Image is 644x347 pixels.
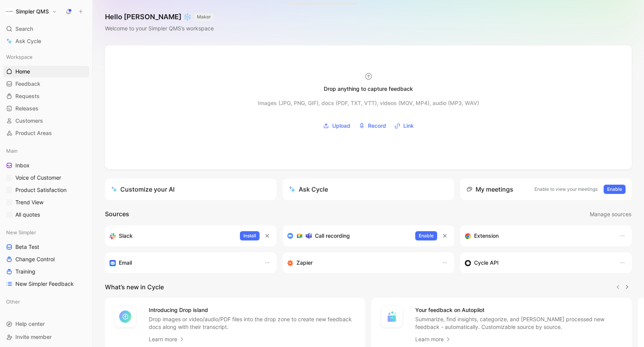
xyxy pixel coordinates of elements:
[15,24,33,33] span: Search
[149,305,356,315] h4: Introducing Drop island
[392,120,416,132] button: Link
[243,232,256,240] span: Install
[289,185,328,194] div: Ask Cycle
[3,103,89,114] a: Releases
[356,120,389,132] button: Record
[607,185,622,193] span: Enable
[15,162,30,169] span: Inbox
[105,209,129,219] h2: Sources
[6,298,20,305] span: Other
[466,185,513,194] div: My meetings
[415,231,437,240] button: Enable
[320,120,353,132] button: Upload
[465,258,612,267] div: Sync customers & send feedback from custom sources. Get inspired by our favorite use case
[474,231,499,240] h3: Extension
[589,209,632,219] button: Manage sources
[15,129,52,137] span: Product Areas
[3,66,89,77] a: Home
[240,231,260,240] button: Install
[15,92,40,100] span: Requests
[3,184,89,196] a: Product Satisfaction
[3,266,89,277] a: Training
[3,90,89,102] a: Requests
[3,331,89,343] div: Invite member
[15,117,43,125] span: Customers
[15,186,67,194] span: Product Satisfaction
[368,121,386,130] span: Record
[590,210,631,219] span: Manage sources
[15,243,39,251] span: Beta Test
[3,227,89,290] div: New SimplerBeta TestChange ControlTrainingNew Simpler Feedback
[3,278,89,290] a: New Simpler Feedback
[105,282,164,292] h2: What’s new in Cycle
[105,24,214,33] div: Welcome to your Simpler QMS’s workspace
[105,12,214,22] h1: Hello [PERSON_NAME] ❄️
[6,229,36,236] span: New Simpler
[15,268,35,275] span: Training
[15,211,40,219] span: All quotes
[3,296,89,307] div: Other
[16,8,49,15] h1: Simpler QMS
[15,320,45,327] span: Help center
[6,53,33,61] span: Workspace
[3,241,89,253] a: Beta Test
[195,13,213,21] button: MAKER
[15,334,52,340] span: Invite member
[3,197,89,208] a: Trend View
[5,8,13,15] img: Simpler QMS
[3,209,89,220] a: All quotes
[15,68,30,75] span: Home
[332,121,350,130] span: Upload
[15,255,55,263] span: Change Control
[415,315,622,331] p: Summarize, find insights, categorize, and [PERSON_NAME] processed new feedback - automatically. C...
[15,174,61,182] span: Voice of Customer
[3,127,89,139] a: Product Areas
[315,231,350,240] h3: Call recording
[15,280,74,288] span: New Simpler Feedback
[3,6,59,17] button: Simpler QMSSimpler QMS
[149,335,185,344] a: Learn more
[119,231,133,240] h3: Slack
[3,145,89,157] div: Main
[110,231,234,240] div: Sync your customers, send feedback and get updates in Slack
[15,199,43,206] span: Trend View
[149,315,356,331] p: Drop images or video/audio/PDF files into the drop zone to create new feedback docs along with th...
[283,179,454,200] button: Ask Cycle
[3,160,89,171] a: Inbox
[3,115,89,127] a: Customers
[15,80,40,88] span: Feedback
[3,51,89,63] div: Workspace
[111,185,175,194] div: Customize your AI
[3,254,89,265] a: Change Control
[3,318,89,330] div: Help center
[258,98,479,108] div: Images (JPG, PNG, GIF), docs (PDF, TXT, VTT), videos (MOV, MP4), audio (MP3, WAV)
[3,227,89,238] div: New Simpler
[3,296,89,310] div: Other
[403,121,414,130] span: Link
[15,37,41,46] span: Ask Cycle
[15,105,38,112] span: Releases
[3,145,89,220] div: MainInboxVoice of CustomerProduct SatisfactionTrend ViewAll quotes
[415,335,451,344] a: Learn more
[534,185,597,193] p: Enable to view your meetings
[3,172,89,184] a: Voice of Customer
[604,185,626,194] button: Enable
[105,179,276,200] a: Customize your AI
[3,78,89,90] a: Feedback
[119,258,132,267] h3: Email
[3,35,89,47] a: Ask Cycle
[465,231,612,240] div: Capture feedback from anywhere on the web
[287,231,409,240] div: Record & transcribe meetings from Zoom, Meet & Teams.
[110,258,256,267] div: Forward emails to your feedback inbox
[287,258,434,267] div: Capture feedback from thousands of sources with Zapier (survey results, recordings, sheets, etc).
[324,84,413,93] div: Drop anything to capture feedback
[3,23,89,35] div: Search
[296,258,313,267] h3: Zapier
[419,232,434,240] span: Enable
[415,305,622,315] h4: Your feedback on Autopilot
[6,147,18,155] span: Main
[474,258,499,267] h3: Cycle API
